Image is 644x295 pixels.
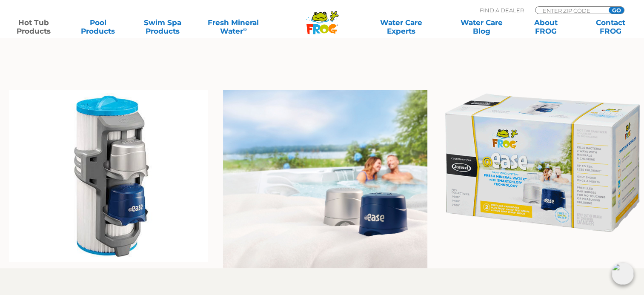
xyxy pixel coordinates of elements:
a: Water CareExperts [361,18,442,35]
a: Fresh MineralWater∞ [202,18,265,35]
img: openIcon [612,263,634,285]
a: PoolProducts [73,18,123,35]
sup: ∞ [243,26,247,32]
p: Find A Dealer [480,6,524,14]
a: Hot TubProducts [9,18,59,35]
input: Zip Code Form [542,7,599,14]
img: 12 [9,90,208,262]
a: Swim SpaProducts [137,18,188,35]
img: @Ease_Jacuzzi_FaceLeft [440,90,644,236]
img: for jacuzzi [223,90,427,269]
a: AboutFROG [521,18,571,35]
input: GO [609,7,624,14]
a: ContactFROG [585,18,635,35]
a: Water CareBlog [456,18,507,35]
